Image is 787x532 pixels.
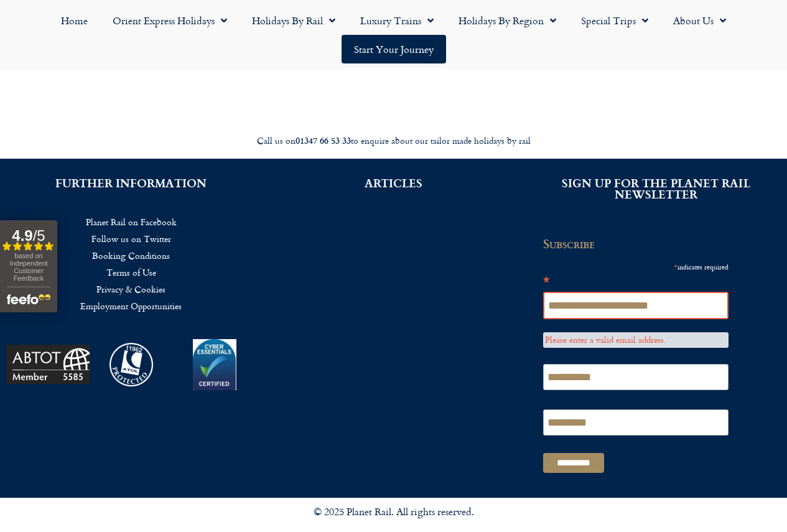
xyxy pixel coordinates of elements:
[543,237,736,251] h2: Subscribe
[661,6,738,35] a: About Us
[240,6,348,35] a: Holidays by Rail
[100,6,240,35] a: Orient Express Holidays
[19,297,244,314] a: Employment Opportunities
[342,35,446,63] a: Start your Journey
[6,6,781,63] nav: Menu
[49,6,100,35] a: Home
[19,213,244,230] a: Planet Rail on Facebook
[296,134,351,147] strong: 01347 66 53 33
[281,177,506,189] h2: ARTICLES
[569,6,661,35] a: Special Trips
[446,6,569,35] a: Holidays by Region
[39,504,748,520] p: © 2025 Planet Rail. All rights reserved.
[348,6,446,35] a: Luxury Trains
[19,230,244,247] a: Follow us on Twitter
[543,177,768,200] h2: SIGN UP FOR THE PLANET RAIL NEWSLETTER
[19,281,244,297] a: Privacy & Cookies
[19,213,244,314] nav: Menu
[19,247,244,264] a: Booking Conditions
[45,135,742,147] div: Call us on to enquire about our tailor made holidays by rail
[19,177,244,189] h2: FURTHER INFORMATION
[19,264,244,281] a: Terms of Use
[543,332,729,348] div: Please enter a valid email address.
[543,260,729,273] div: indicates required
